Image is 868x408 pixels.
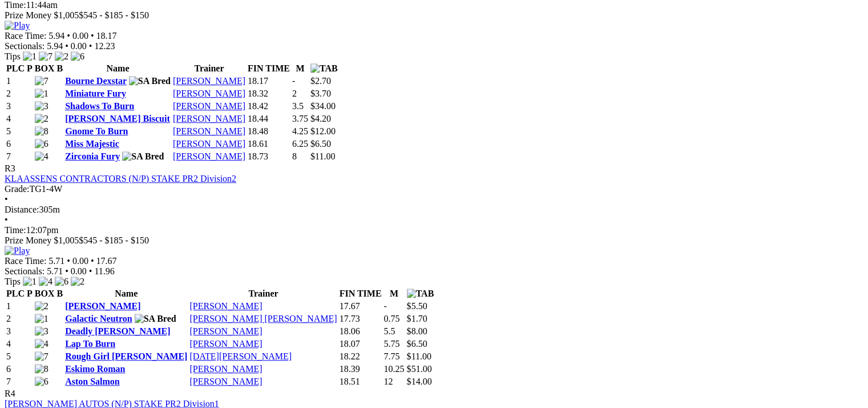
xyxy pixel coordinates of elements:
td: 5 [6,351,33,362]
img: 7 [35,76,49,86]
td: 6 [6,138,33,150]
td: 18.39 [339,363,382,375]
a: [PERSON_NAME] [173,101,245,111]
td: 1 [6,301,33,312]
span: BOX [35,63,55,73]
a: Rough Girl [PERSON_NAME] [65,351,187,361]
th: Trainer [172,63,246,74]
img: 6 [71,51,84,62]
th: Name [64,63,171,74]
td: 5 [6,126,33,137]
img: 3 [35,326,49,337]
img: 1 [35,89,49,99]
span: $3.70 [310,89,331,98]
text: 6.25 [292,139,308,149]
img: TAB [407,289,434,299]
td: 18.17 [247,75,290,87]
td: 7 [6,376,33,387]
img: Play [5,246,30,256]
img: 7 [39,51,53,62]
span: Grade: [5,184,30,194]
a: Aston Salmon [65,377,120,386]
a: [PERSON_NAME] [189,364,262,374]
td: 2 [6,88,33,99]
img: 1 [23,277,37,287]
span: • [91,256,94,266]
text: 7.75 [384,351,400,361]
span: 0.00 [72,256,88,266]
span: $51.00 [407,364,432,374]
img: 4 [35,339,49,349]
span: Distance: [5,205,39,214]
a: Galactic Neutron [65,314,132,323]
span: 5.71 [47,266,63,276]
a: [DATE][PERSON_NAME] [189,351,292,361]
a: Zirconia Fury [65,151,120,161]
td: 4 [6,113,33,125]
span: 17.67 [96,256,117,266]
span: 5.94 [47,41,63,51]
img: 2 [35,114,49,124]
span: $6.50 [310,139,331,149]
span: $11.00 [407,351,431,361]
span: $6.50 [407,339,427,349]
a: Lap To Burn [65,339,115,349]
img: 6 [35,377,49,387]
span: PLC [6,63,25,73]
div: TG1-4W [5,184,863,194]
img: 1 [23,51,37,62]
span: $1.70 [407,314,427,323]
span: 5.71 [49,256,64,266]
span: • [91,31,94,41]
td: 17.73 [339,313,382,325]
td: 2 [6,313,33,325]
text: 5.5 [384,326,395,336]
div: Prize Money $1,005 [5,10,863,21]
span: 0.00 [71,41,87,51]
img: 4 [35,151,49,162]
td: 18.32 [247,88,290,99]
img: SA Bred [122,151,164,162]
a: [PERSON_NAME] [173,114,245,123]
span: 0.00 [71,266,87,276]
span: Sectionals: [5,41,45,51]
img: SA Bred [129,76,171,86]
text: 8 [292,151,297,161]
text: 10.25 [384,364,405,374]
img: TAB [310,63,338,74]
a: Miniature Fury [65,89,126,98]
span: R3 [5,163,15,173]
span: Tips [5,277,21,286]
td: 18.07 [339,338,382,350]
th: Name [64,288,188,299]
span: • [5,194,8,204]
td: 1 [6,75,33,87]
td: 18.61 [247,138,290,150]
span: B [56,289,63,298]
img: 2 [55,51,68,62]
td: 18.44 [247,113,290,125]
span: • [5,215,8,225]
span: $8.00 [407,326,427,336]
img: Play [5,21,30,31]
span: 11.96 [94,266,114,276]
a: Eskimo Roman [65,364,125,374]
td: 4 [6,338,33,350]
a: [PERSON_NAME] [173,76,245,86]
td: 3 [6,326,33,337]
span: • [89,41,92,51]
td: 7 [6,151,33,162]
text: 5.75 [384,339,400,349]
span: B [56,63,63,73]
th: FIN TIME [339,288,382,299]
span: Tips [5,51,21,61]
img: 6 [55,277,68,287]
span: P [27,63,33,73]
td: 18.22 [339,351,382,362]
a: [PERSON_NAME] [189,377,262,386]
a: [PERSON_NAME] [173,89,245,98]
a: [PERSON_NAME] [189,339,262,349]
span: $11.00 [310,151,335,161]
td: 3 [6,101,33,112]
span: $545 - $185 - $150 [79,235,149,245]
